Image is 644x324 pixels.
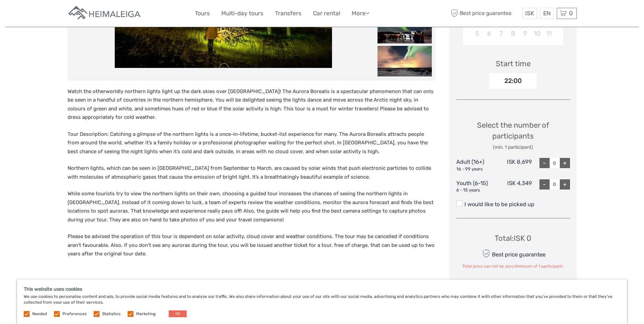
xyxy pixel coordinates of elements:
div: Adult (16+) [456,158,494,172]
div: Best price guarantee [480,248,545,259]
div: - [539,158,550,168]
img: 704855ef3c2d4f8b9723ffdf53f3c0a2_slider_thumbnail.jpg [378,13,432,43]
div: Select the number of participants [456,120,570,151]
div: Total price can not be zero.Minimum of 1 participant. [462,264,564,269]
label: Marketing [136,311,155,317]
div: Choose Wednesday, October 8th, 2025 [507,28,519,39]
div: Choose Thursday, October 9th, 2025 [519,28,531,39]
div: (min. 1 participant) [456,144,570,151]
label: I would like to be picked up [456,200,570,209]
div: Choose Saturday, October 11th, 2025 [543,28,555,39]
p: While some tourists try to view the northern lights on their own, choosing a guided tour increase... [68,190,435,224]
a: Tours [195,8,210,18]
p: Watch the otherworldly northern lights light up the dark skies over [GEOGRAPHIC_DATA]! The Aurora... [68,87,435,122]
div: Total : ISK 0 [495,233,531,244]
div: Youth (6-15) [456,179,494,194]
div: We use cookies to personalise content and ads, to provide social media features and to analyse ou... [17,280,627,324]
span: 0 [568,10,574,17]
img: Apartments in Reykjavik [68,5,142,22]
div: 22:00 [489,73,537,89]
h5: This website uses cookies [24,286,620,292]
a: Car rental [313,8,340,18]
button: Open LiveChat chat widget [78,11,86,19]
div: ISK 4,349 [494,179,532,194]
a: Multi-day tours [221,8,263,18]
div: ISK 8,699 [494,158,532,172]
div: Choose Sunday, October 5th, 2025 [471,28,483,39]
div: + [560,158,570,168]
div: 6 - 15 years [456,187,494,194]
span: Best price guarantee [449,8,520,19]
p: We're away right now. Please check back later! [10,12,77,17]
p: Northern lights, which can be seen in [GEOGRAPHIC_DATA] from September to March, are caused by so... [68,164,435,181]
a: More [352,8,369,18]
div: Start time [496,58,531,69]
a: Transfers [275,8,301,18]
div: Choose Tuesday, October 7th, 2025 [495,28,507,39]
label: Needed [32,311,47,317]
span: ISK [525,10,534,17]
label: Preferences [62,311,87,317]
p: Please be advised the operation of this tour is dependent on solar activity, cloud cover and weat... [68,232,435,258]
div: - [539,179,550,190]
div: Choose Monday, October 6th, 2025 [483,28,495,39]
button: OK [169,310,187,317]
div: + [560,179,570,190]
div: Choose Friday, October 10th, 2025 [531,28,543,39]
img: c955290ebf714df6a548ac37fde6f124_slider_thumbnail.jpg [378,46,432,76]
p: Tour Description: Catching a glimpse of the northern lights is a once-in-lifetime, bucket-list ex... [68,130,435,156]
div: EN [540,8,554,19]
label: Statistics [102,311,121,317]
div: 16 - 99 years [456,166,494,173]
